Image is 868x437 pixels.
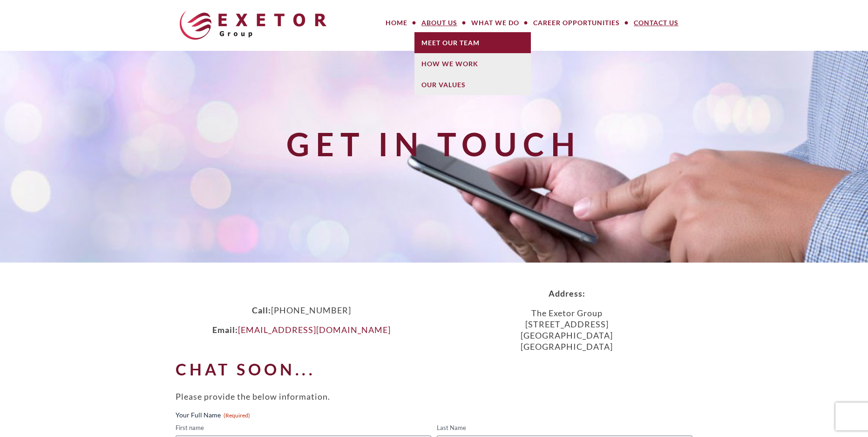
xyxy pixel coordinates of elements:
strong: Email: [212,325,238,335]
a: Career Opportunities [526,14,627,32]
span: (Required) [224,412,250,419]
a: Meet Our Team [414,32,531,53]
a: What We Do [464,14,526,32]
legend: Your Full Name [176,410,250,420]
a: Home [379,14,414,32]
h1: Get in Touch [170,126,698,161]
p: Please provide the below information. [176,391,692,402]
a: [EMAIL_ADDRESS][DOMAIN_NAME] [238,325,391,335]
strong: Call: [252,305,271,315]
label: Last Name [437,423,692,432]
a: Our Values [414,74,531,95]
strong: Address: [549,288,585,298]
a: About Us [414,14,464,32]
a: How We Work [414,53,531,74]
label: First name [176,423,431,432]
a: Contact Us [627,14,685,32]
span: [PHONE_NUMBER] [271,305,351,315]
p: The Exetor Group [STREET_ADDRESS] [GEOGRAPHIC_DATA] [GEOGRAPHIC_DATA] [434,307,699,352]
img: The Exetor Group [180,11,326,40]
h2: Chat soon... [176,361,692,378]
